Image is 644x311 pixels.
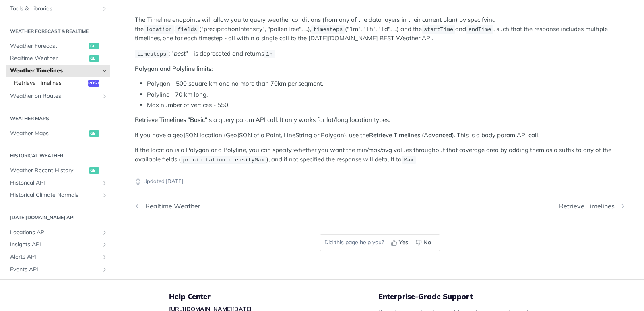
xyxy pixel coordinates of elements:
[10,67,99,75] span: Weather Timelines
[135,65,213,72] strong: Polygon and Polyline limits:
[10,167,87,175] span: Weather Recent History
[6,227,110,239] a: Locations APIShow subpages for Locations API
[88,80,99,86] span: post
[10,54,87,62] span: Realtime Weather
[135,115,625,125] p: is a query param API call. It only works for lat/long location types.
[183,157,264,163] span: precipitationIntensityMax
[101,68,108,74] button: Hide subpages for Weather Timelines
[6,276,110,288] a: Custom Events APIShow subpages for Custom Events API
[559,202,619,210] div: Retrieve Timelines
[6,128,110,140] a: Weather Mapsget
[404,157,414,163] span: Max
[10,77,110,89] a: Retrieve Timelinespost
[135,116,207,124] strong: Retrieve Timelines "Basic"
[89,167,99,174] span: get
[6,115,110,122] h2: Weather Maps
[10,179,99,187] span: Historical API
[6,3,110,15] a: Tools & LibrariesShow subpages for Tools & Libraries
[101,229,108,236] button: Show subpages for Locations API
[146,27,172,33] span: location
[137,51,166,57] span: timesteps
[6,214,110,221] h2: [DATE][DOMAIN_NAME] API
[147,90,625,99] li: Polyline - 70 km long.
[135,146,625,164] p: If the location is a Polygon or a Polyline, you can specify whether you want the min/max/avg valu...
[14,79,86,87] span: Retrieve Timelines
[101,93,108,99] button: Show subpages for Weather on Routes
[6,189,110,201] a: Historical Climate NormalsShow subpages for Historical Climate Normals
[413,237,436,249] button: No
[469,27,491,33] span: endTime
[135,177,625,185] p: Updated [DATE]
[10,5,99,13] span: Tools & Libraries
[369,131,452,139] strong: Retrieve Timelines (Advanced
[10,191,99,199] span: Historical Climate Normals
[6,65,110,77] a: Weather TimelinesHide subpages for Weather Timelines
[169,292,378,301] h5: Help Center
[399,238,408,247] span: Yes
[10,266,99,274] span: Events API
[101,192,108,198] button: Show subpages for Historical Climate Normals
[6,52,110,64] a: Realtime Weatherget
[6,239,110,251] a: Insights APIShow subpages for Insights API
[320,234,440,251] div: Did this page help you?
[6,90,110,102] a: Weather on RoutesShow subpages for Weather on Routes
[101,180,108,186] button: Show subpages for Historical API
[147,79,625,89] li: Polygon - 500 square km and no more than 70km per segment.
[6,28,110,35] h2: Weather Forecast & realtime
[6,152,110,159] h2: Historical Weather
[6,177,110,189] a: Historical APIShow subpages for Historical API
[135,194,625,218] nav: Pagination Controls
[101,254,108,260] button: Show subpages for Alerts API
[6,40,110,52] a: Weather Forecastget
[423,238,431,247] span: No
[147,101,625,110] li: Max number of vertices - 550.
[101,266,108,273] button: Show subpages for Events API
[6,251,110,263] a: Alerts APIShow subpages for Alerts API
[378,292,567,301] h5: Enterprise-Grade Support
[388,237,413,249] button: Yes
[424,27,453,33] span: startTime
[135,15,625,43] p: The Timeline endpoints will allow you to query weather conditions (from any of the data layers in...
[10,130,87,138] span: Weather Maps
[101,6,108,12] button: Show subpages for Tools & Libraries
[10,241,99,249] span: Insights API
[6,264,110,276] a: Events APIShow subpages for Events API
[89,130,99,137] span: get
[10,229,99,237] span: Locations API
[141,202,200,210] div: Realtime Weather
[10,253,99,261] span: Alerts API
[101,241,108,248] button: Show subpages for Insights API
[135,131,625,140] p: If you have a geoJSON location (GeoJSON of a Point, LineString or Polygon), use the ). This is a ...
[89,43,99,49] span: get
[559,202,625,210] a: Next Page: Retrieve Timelines
[6,165,110,177] a: Weather Recent Historyget
[10,92,99,100] span: Weather on Routes
[101,278,108,285] button: Show subpages for Custom Events API
[174,49,186,57] em: best
[178,27,197,33] span: fields
[135,49,625,58] p: : " " - is deprecated and returns
[135,202,345,210] a: Previous Page: Realtime Weather
[266,51,272,57] span: 1h
[10,278,99,286] span: Custom Events API
[313,27,343,33] span: timesteps
[10,42,87,50] span: Weather Forecast
[89,55,99,62] span: get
